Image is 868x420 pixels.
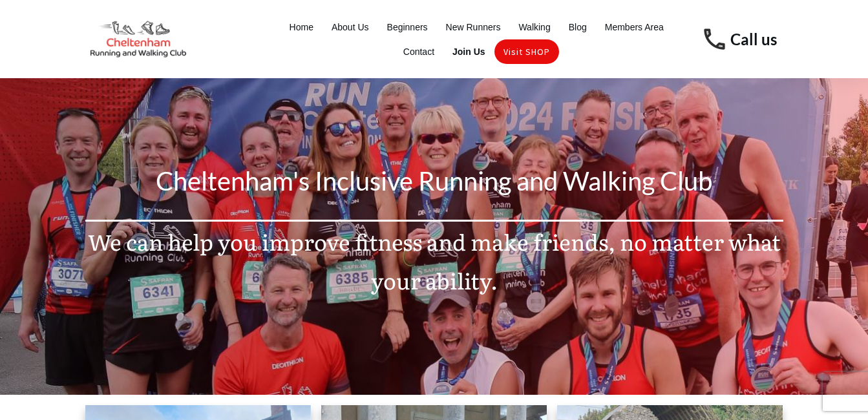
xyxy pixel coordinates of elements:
[332,18,369,36] a: About Us
[730,30,777,48] a: Call us
[569,18,587,36] a: Blog
[452,43,485,61] a: Join Us
[605,18,664,36] a: Members Area
[446,18,501,36] a: New Runners
[403,43,434,61] a: Contact
[85,18,191,60] img: Cheltenham Running and Walking Club Logo
[518,18,550,36] a: Walking
[86,222,783,315] p: We can help you improve fitness and make friends, no matter what your ability.
[503,43,550,61] a: Visit SHOP
[387,18,428,36] a: Beginners
[290,18,313,36] a: Home
[86,158,783,219] p: Cheltenham's Inclusive Running and Walking Club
